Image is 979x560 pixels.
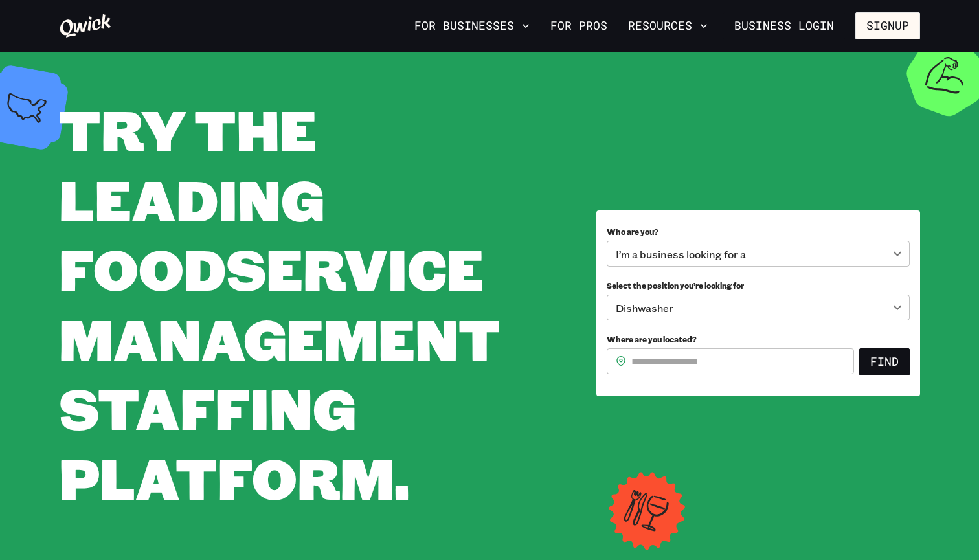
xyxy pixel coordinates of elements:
div: I’m a business looking for a [607,241,910,267]
span: Select the position you’re looking for [607,280,744,291]
span: Try the leading foodservice management staffing platform. [59,92,500,515]
button: Resources [623,15,713,37]
button: For Businesses [409,15,535,37]
span: Who are you? [607,227,658,237]
a: Business Login [723,12,845,39]
button: Find [859,348,910,375]
div: Dishwasher [607,295,910,320]
button: Signup [855,12,920,39]
a: For Pros [545,15,613,37]
span: Where are you located? [607,334,697,344]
